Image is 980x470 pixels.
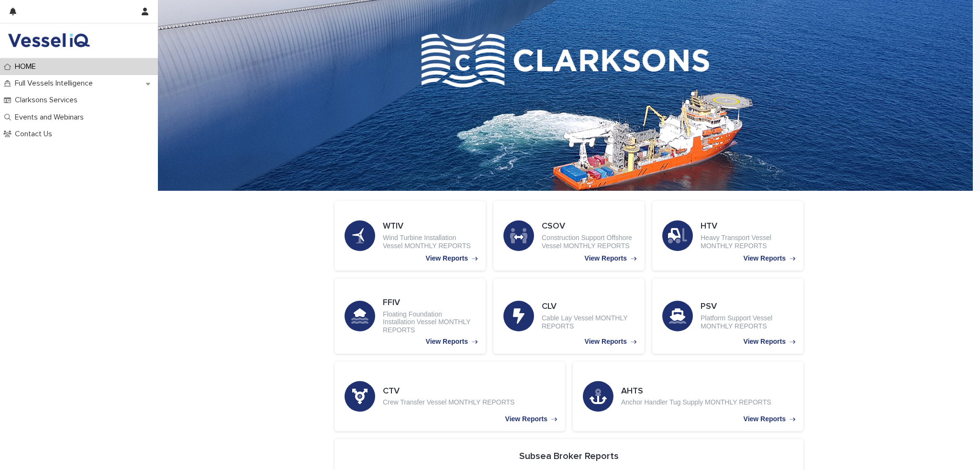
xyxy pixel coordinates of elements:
p: Wind Turbine Installation Vessel MONTHLY REPORTS [383,234,476,250]
p: View Reports [585,254,627,262]
p: View Reports [744,338,786,346]
p: Clarksons Services [11,96,85,105]
a: View Reports [493,278,645,354]
a: View Reports [334,361,565,431]
p: Anchor Handler Tug Supply MONTHLY REPORTS [621,398,771,406]
p: Events and Webinars [11,113,91,122]
p: View Reports [585,338,627,346]
p: Contact Us [11,130,60,139]
a: View Reports [334,278,486,354]
p: Crew Transfer Vessel MONTHLY REPORTS [383,398,514,406]
img: DY2harLS7Ky7oFY6OHCp [8,31,90,50]
p: Heavy Transport Vessel MONTHLY REPORTS [701,234,793,250]
p: Floating Foundation Installation Vessel MONTHLY REPORTS [383,310,476,334]
a: View Reports [573,361,803,431]
h3: CSOV [542,221,635,232]
p: Full Vessels Intelligence [11,79,100,88]
h2: Subsea Broker Reports [519,450,619,462]
p: View Reports [744,254,786,262]
p: Platform Support Vessel MONTHLY REPORTS [701,314,793,330]
h3: WTIV [383,221,476,232]
a: View Reports [652,201,803,271]
p: HOME [11,62,44,71]
p: View Reports [505,415,547,423]
h3: CTV [383,386,514,397]
a: View Reports [493,201,645,271]
h3: FFIV [383,298,476,308]
p: View Reports [426,338,468,346]
p: Construction Support Offshore Vessel MONTHLY REPORTS [542,234,635,250]
p: View Reports [744,415,786,423]
h3: PSV [701,302,793,312]
h3: AHTS [621,386,771,397]
p: Cable Lay Vessel MONTHLY REPORTS [542,314,635,330]
h3: CLV [542,302,635,312]
a: View Reports [652,278,803,354]
p: View Reports [426,254,468,262]
h3: HTV [701,221,793,232]
a: View Reports [334,201,486,271]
